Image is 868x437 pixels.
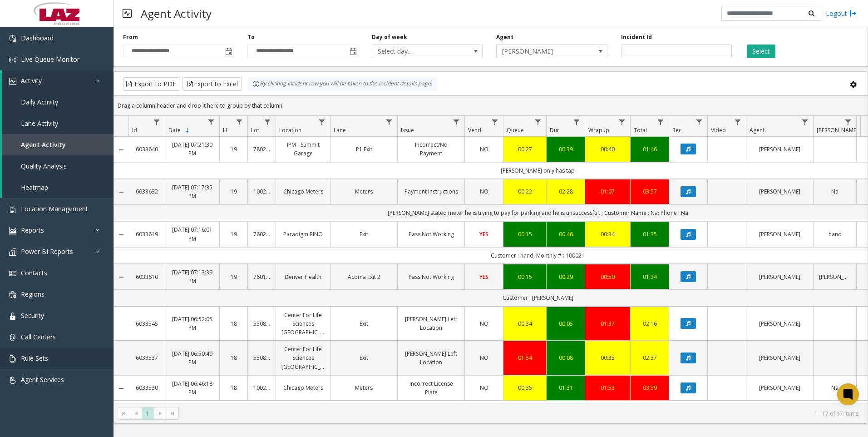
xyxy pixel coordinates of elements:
[636,187,663,196] a: 03:57
[261,116,274,128] a: Lot Filter Menu
[223,45,233,58] span: Toggle popup
[732,116,744,128] a: Video Filter Menu
[9,355,16,363] img: 'icon'
[225,187,242,196] a: 19
[470,145,498,154] a: NO
[21,76,42,85] span: Activity
[550,126,559,134] span: Dur
[799,116,811,128] a: Agent Filter Menu
[252,80,260,88] img: infoIcon.svg
[552,383,579,392] a: 01:31
[134,187,159,196] a: 6033632
[470,273,498,281] a: YES
[591,273,625,281] div: 00:50
[552,273,579,281] a: 00:29
[136,2,216,25] h3: Agent Activity
[552,230,579,238] a: 00:46
[750,126,764,134] span: Agent
[509,353,541,362] a: 01:54
[636,145,663,154] div: 01:46
[225,319,242,328] a: 18
[509,273,541,281] a: 00:15
[509,383,541,392] a: 00:35
[114,146,128,154] a: Collapse Details
[403,349,459,367] a: [PERSON_NAME] Left Location
[509,230,541,238] div: 00:15
[9,227,16,234] img: 'icon'
[134,145,159,154] a: 6033640
[21,34,54,42] span: Dashboard
[636,353,663,362] a: 02:37
[403,315,459,332] a: [PERSON_NAME] Left Location
[151,116,163,128] a: Id Filter Menu
[711,126,726,134] span: Video
[114,273,128,281] a: Collapse Details
[184,127,191,134] span: Sortable
[655,116,667,128] a: Total Filter Menu
[336,319,392,328] a: Exit
[826,9,857,18] a: Logout
[672,126,683,134] span: Rec.
[401,126,414,134] span: Issue
[225,145,242,154] a: 19
[2,134,113,155] a: Agent Activity
[132,126,137,134] span: Id
[225,273,242,281] a: 19
[372,45,460,58] span: Select day...
[114,189,128,196] a: Collapse Details
[253,187,270,196] a: 100240
[591,353,625,362] a: 00:35
[134,353,159,362] a: 6033537
[552,145,579,154] div: 00:39
[281,273,325,281] a: Denver Health
[752,383,808,392] a: [PERSON_NAME]
[21,204,88,213] span: Location Management
[248,77,437,91] div: By clicking Incident row you will be taken to the incident details page.
[9,56,16,64] img: 'icon'
[849,9,857,18] img: logout
[21,247,73,256] span: Power BI Reports
[588,126,609,134] span: Wrapup
[9,35,16,42] img: 'icon'
[21,119,58,128] span: Lane Activity
[507,126,524,134] span: Queue
[21,183,48,192] span: Heatmap
[509,319,541,328] a: 00:34
[636,230,663,238] div: 01:35
[636,383,663,392] div: 03:59
[2,70,113,91] a: Activity
[281,311,325,337] a: Center For Life Sciences [GEOGRAPHIC_DATA]
[9,313,16,320] img: 'icon'
[591,187,625,196] a: 01:07
[2,91,113,113] a: Daily Activity
[114,231,128,238] a: Collapse Details
[9,291,16,298] img: 'icon'
[281,140,325,158] a: IPM - Summit Garage
[636,319,663,328] div: 02:16
[552,319,579,328] a: 00:05
[253,145,270,154] a: 780288
[223,126,227,134] span: H
[468,126,481,134] span: Vend
[621,33,652,41] label: Incident Id
[480,188,488,195] span: NO
[281,187,325,196] a: Chicago Meters
[9,377,16,384] img: 'icon'
[184,410,858,417] kendo-pager-info: 1 - 17 of 17 items
[21,55,79,64] span: Live Queue Monitor
[253,319,270,328] a: 550809
[21,354,48,363] span: Rule Sets
[571,116,583,128] a: Dur Filter Menu
[253,383,270,392] a: 100240
[591,145,625,154] a: 00:40
[480,145,488,153] span: NO
[509,145,541,154] a: 00:27
[496,33,513,41] label: Agent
